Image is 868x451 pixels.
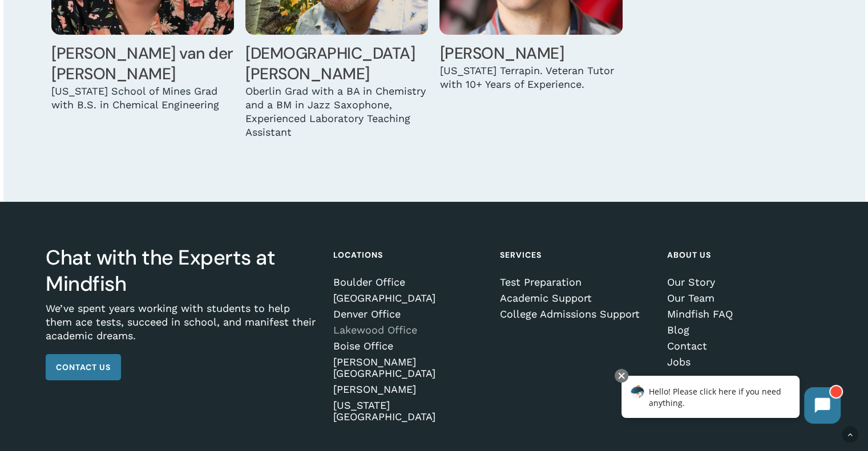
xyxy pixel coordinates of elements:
[667,324,818,336] a: Blog
[245,84,428,139] div: Oberlin Grad with a BA in Chemistry and a BM in Jazz Saxophone, Experienced Laboratory Teaching A...
[500,292,651,304] a: Academic Support
[51,84,234,112] div: [US_STATE] School of Mines Grad with B.S. in Chemical Engineering
[667,356,818,368] a: Jobs
[46,354,121,380] a: Contact Us
[500,245,651,265] h4: Services
[667,340,818,352] a: Contact
[333,277,485,288] a: Boulder Office
[667,308,818,320] a: Mindfish FAQ
[439,43,564,64] a: [PERSON_NAME]
[46,302,317,354] p: We’ve spent years working with students to help them ace tests, succeed in school, and manifest t...
[46,245,317,297] h3: Chat with the Experts at Mindfish
[333,356,485,379] a: [PERSON_NAME][GEOGRAPHIC_DATA]
[333,308,485,320] a: Denver Office
[245,43,415,84] a: [DEMOGRAPHIC_DATA][PERSON_NAME]
[333,340,485,352] a: Boise Office
[500,277,651,288] a: Test Preparation
[333,400,485,422] a: [US_STATE][GEOGRAPHIC_DATA]
[667,245,818,265] h4: About Us
[609,367,852,435] iframe: Chatbot
[51,43,233,84] a: [PERSON_NAME] van der [PERSON_NAME]
[667,292,818,304] a: Our Team
[667,277,818,288] a: Our Story
[333,324,485,336] a: Lakewood Office
[333,245,485,265] h4: Locations
[333,292,485,304] a: [GEOGRAPHIC_DATA]
[500,308,651,320] a: College Admissions Support
[56,361,111,373] span: Contact Us
[333,384,485,395] a: [PERSON_NAME]
[439,64,622,91] div: [US_STATE] Terrapin. Veteran Tutor with 10+ Years of Experience.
